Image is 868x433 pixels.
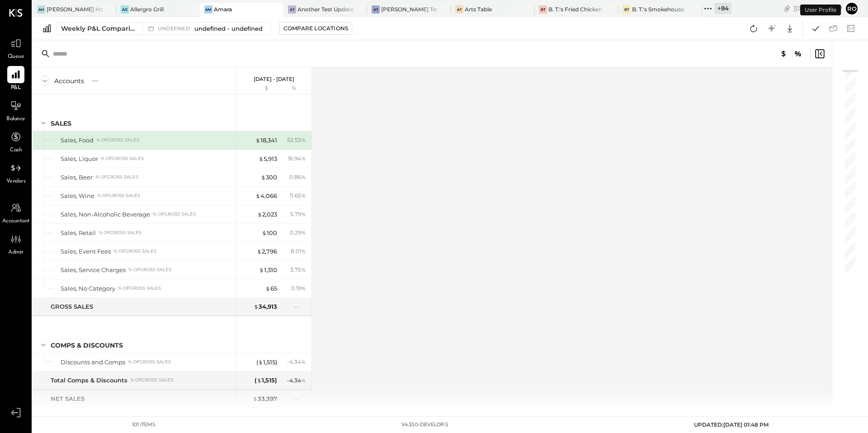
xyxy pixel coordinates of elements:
[301,173,306,180] span: %
[632,5,684,13] div: B. T.'s Smokehouse
[61,155,98,163] div: Sales, Liquor
[265,284,277,293] div: 65
[287,358,306,366] div: - 4.34
[291,284,306,292] div: 0.19
[255,136,277,145] div: 18,341
[259,155,277,163] div: 5,913
[257,211,262,218] span: $
[291,247,306,255] div: 8.01
[130,5,164,13] div: Allergro Grill
[301,377,306,384] span: %
[465,5,492,13] div: Arts Table
[56,22,271,35] button: Weekly P&L Comparison undefinedundefined - undefined
[253,395,277,403] div: 33,397
[255,136,260,144] span: $
[113,248,156,254] div: % of GROSS SALES
[61,24,137,33] div: Weekly P&L Comparison
[0,35,31,61] a: Queue
[301,229,306,236] span: %
[301,210,306,217] span: %
[301,266,306,273] span: %
[548,5,602,13] div: B. T.'s Fried Chicken
[257,247,277,256] div: 2,796
[51,376,127,385] div: Total Comps & Discounts
[153,211,196,217] div: % of GROSS SALES
[259,266,277,274] div: 1,310
[61,229,96,237] div: Sales, Retail
[381,5,437,13] div: [PERSON_NAME] Test Create
[279,22,352,35] button: Compare Locations
[61,173,93,182] div: Sales, Beer
[844,1,859,16] button: Ro
[255,192,277,200] div: 4,066
[128,267,171,273] div: % of GROSS SALES
[99,230,142,236] div: % of GROSS SALES
[301,155,306,162] span: %
[10,146,22,155] span: Cash
[288,5,296,14] div: AT
[290,210,306,218] div: 5.79
[194,24,263,33] span: undefined - undefined
[51,302,93,311] div: GROSS SALES
[287,136,306,144] div: 52.53
[794,4,842,13] div: [DATE]
[783,4,792,13] div: copy link
[130,377,173,383] div: % of GROSS SALES
[301,136,306,143] span: %
[301,247,306,254] span: %
[128,359,171,365] div: % of GROSS SALES
[0,97,31,123] a: Balance
[158,26,192,31] span: undefined
[0,199,31,226] a: Accountant
[715,3,731,14] div: + 84
[54,76,84,85] div: Accounts
[623,5,631,14] div: BT
[61,210,150,219] div: Sales, Non-Alcoholic Beverage
[95,174,138,180] div: % of GROSS SALES
[301,358,306,365] span: %
[301,192,306,199] span: %
[61,358,125,367] div: Discounts and Comps
[258,358,263,366] span: $
[265,285,270,292] span: $
[11,84,21,92] span: P&L
[204,5,212,14] div: Am
[253,395,258,402] span: $
[96,137,139,143] div: % of GROSS SALES
[97,193,140,199] div: % of GROSS SALES
[37,5,45,14] div: AH
[0,160,31,186] a: Vendors
[61,136,94,145] div: Sales, Food
[254,303,259,310] span: $
[61,266,126,274] div: Sales, Service Charges
[47,5,103,13] div: [PERSON_NAME] Hoboken
[294,303,306,311] div: --
[254,302,277,311] div: 34,913
[2,217,30,226] span: Accountant
[262,229,277,237] div: 100
[8,53,24,61] span: Queue
[255,376,277,385] div: ( 1,515 )
[297,5,354,13] div: Another Test Updated
[8,249,24,257] span: Admin
[0,66,31,92] a: P&L
[401,421,448,428] div: v 4.33.0-develop.5
[455,5,463,14] div: AT
[283,24,348,32] div: Compare Locations
[301,284,306,292] span: %
[61,247,111,256] div: Sales, Event Fees
[51,341,123,350] div: Comps & Discounts
[214,5,232,13] div: Amara
[259,266,264,273] span: $
[51,119,71,128] div: SALES
[0,128,31,155] a: Cash
[290,229,306,237] div: 0.29
[61,284,115,293] div: Sales, No Category
[255,192,260,199] span: $
[372,5,380,14] div: AT
[0,231,31,257] a: Admin
[289,173,306,181] div: 0.86
[261,174,266,181] span: $
[51,395,85,403] div: NET SALES
[279,85,309,92] div: %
